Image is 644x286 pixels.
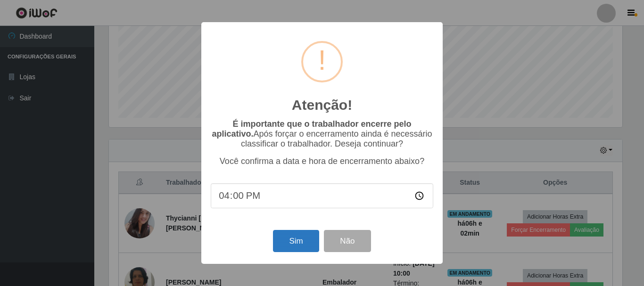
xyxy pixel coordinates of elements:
button: Sim [273,230,319,252]
p: Você confirma a data e hora de encerramento abaixo? [211,156,433,166]
b: É importante que o trabalhador encerre pelo aplicativo. [212,119,411,139]
p: Após forçar o encerramento ainda é necessário classificar o trabalhador. Deseja continuar? [211,119,433,149]
h2: Atenção! [292,97,352,114]
button: Não [324,230,371,252]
